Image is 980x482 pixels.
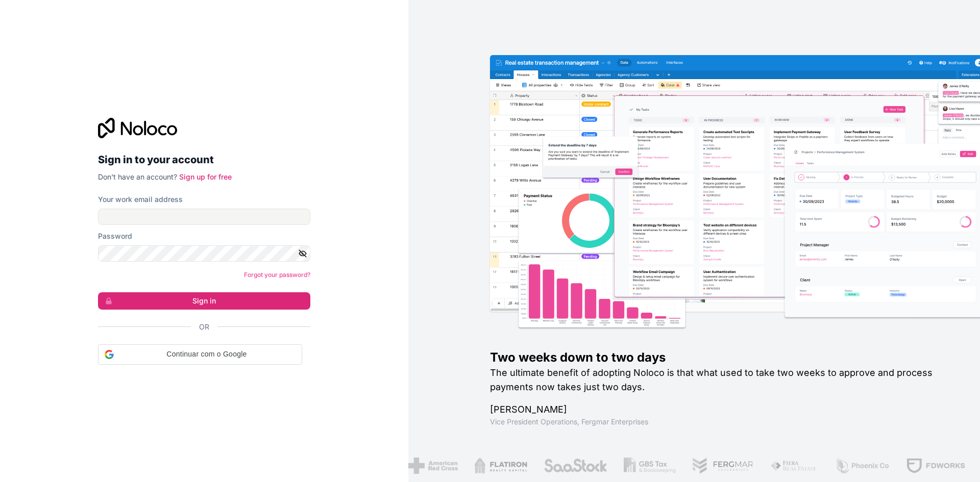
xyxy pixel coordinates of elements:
[620,458,672,474] img: /assets/gbstax-C-GtDUiK.png
[688,458,750,474] img: /assets/fergmar-CudnrXN5.png
[490,417,947,427] h1: Vice President Operations , Fergmar Enterprises
[902,458,962,474] img: /assets/fdworks-Bi04fVtw.png
[179,172,232,181] a: Sign up for free
[98,194,183,205] label: Your work email address
[199,322,209,332] span: Or
[490,349,947,366] h1: Two weeks down to two days
[490,366,947,394] h2: The ultimate benefit of adopting Noloco is that what used to take two weeks to approve and proces...
[471,458,524,474] img: /assets/flatiron-C8eUkumj.png
[404,458,454,474] img: /assets/american-red-cross-BAupjrZR.png
[98,245,310,262] input: Password
[98,231,132,241] label: Password
[98,150,310,169] h2: Sign in to your account
[540,458,604,474] img: /assets/saastock-C6Zbiodz.png
[98,209,310,225] input: Email address
[767,458,815,474] img: /assets/fiera-fwj2N5v4.png
[831,458,886,474] img: /assets/phoenix-BREaitsQ.png
[98,344,302,365] div: Continuar com o Google
[98,172,177,181] span: Don't have an account?
[118,349,296,360] span: Continuar com o Google
[244,271,310,278] a: Forgot your password?
[490,402,947,417] h1: [PERSON_NAME]
[98,292,310,310] button: Sign in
